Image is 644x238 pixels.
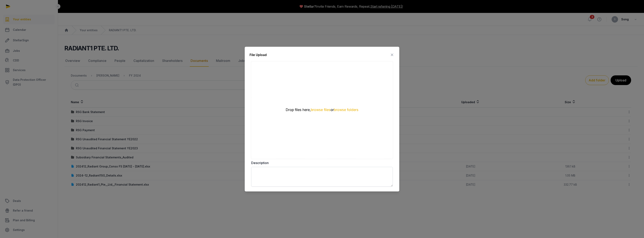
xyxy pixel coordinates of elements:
[572,192,644,238] div: วิดเจ็ตการแชท
[311,108,330,112] button: browse files
[250,52,267,57] div: File Upload
[251,160,393,165] label: Description
[274,107,370,112] div: Drop files here, or
[572,192,644,238] iframe: Chat Widget
[334,108,358,112] button: browse folders
[250,60,394,160] div: Uppy Dashboard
